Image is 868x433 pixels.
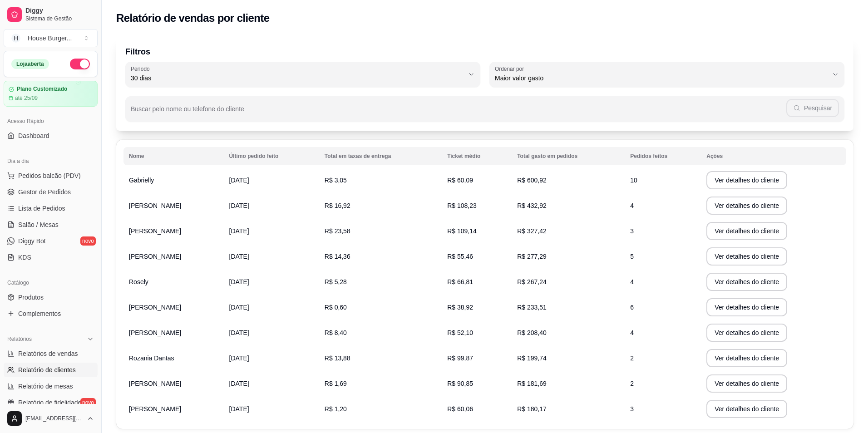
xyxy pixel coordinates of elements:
[319,147,442,165] th: Total em taxas de entrega
[18,398,81,407] span: Relatório de fidelidade
[4,346,98,361] a: Relatórios de vendas
[489,62,844,87] button: Ordenar porMaior valor gasto
[517,380,547,387] span: R$ 181,69
[630,253,634,260] span: 5
[4,168,98,183] button: Pedidos balcão (PDV)
[701,147,846,165] th: Ações
[4,363,98,377] a: Relatório de clientes
[229,177,249,184] span: [DATE]
[25,15,94,22] span: Sistema de Gestão
[18,293,44,302] span: Produtos
[447,253,473,260] span: R$ 55,46
[4,114,98,128] div: Acesso Rápido
[495,65,527,73] label: Ordenar por
[18,365,76,374] span: Relatório de clientes
[325,405,347,413] span: R$ 1,20
[129,227,181,235] span: [PERSON_NAME]
[706,349,787,367] button: Ver detalhes do cliente
[706,247,787,266] button: Ver detalhes do cliente
[4,29,98,47] button: Select a team
[17,86,67,93] article: Plano Customizado
[706,273,787,291] button: Ver detalhes do cliente
[131,65,153,73] label: Período
[125,45,844,58] p: Filtros
[129,253,181,260] span: [PERSON_NAME]
[229,354,249,362] span: [DATE]
[630,304,634,311] span: 6
[129,304,181,311] span: [PERSON_NAME]
[229,304,249,311] span: [DATE]
[4,234,98,248] a: Diggy Botnovo
[4,81,98,107] a: Plano Customizadoaté 25/09
[517,177,547,184] span: R$ 600,92
[630,227,634,235] span: 3
[129,278,148,285] span: Rosely
[4,185,98,199] a: Gestor de Pedidos
[18,187,71,197] span: Gestor de Pedidos
[11,34,20,43] span: H
[706,171,787,189] button: Ver detalhes do cliente
[325,202,350,209] span: R$ 16,92
[7,335,32,343] span: Relatórios
[517,354,547,362] span: R$ 199,74
[229,405,249,413] span: [DATE]
[706,324,787,342] button: Ver detalhes do cliente
[630,405,634,413] span: 3
[129,177,154,184] span: Gabrielly
[18,253,31,262] span: KDS
[706,197,787,215] button: Ver detalhes do cliente
[18,131,49,140] span: Dashboard
[131,74,464,83] span: 30 dias
[706,222,787,240] button: Ver detalhes do cliente
[129,354,174,362] span: Rozania Dantas
[229,253,249,260] span: [DATE]
[517,253,547,260] span: R$ 277,29
[447,405,473,413] span: R$ 60,06
[229,278,249,285] span: [DATE]
[325,177,347,184] span: R$ 3,05
[4,408,98,429] button: [EMAIL_ADDRESS][DOMAIN_NAME]
[18,349,78,358] span: Relatórios de vendas
[125,62,480,87] button: Período30 dias
[512,147,625,165] th: Total gasto em pedidos
[517,227,547,235] span: R$ 327,42
[447,177,473,184] span: R$ 60,09
[18,382,73,391] span: Relatório de mesas
[447,329,473,336] span: R$ 52,10
[4,290,98,305] a: Produtos
[4,217,98,232] a: Salão / Mesas
[517,405,547,413] span: R$ 180,17
[129,329,181,336] span: [PERSON_NAME]
[129,405,181,413] span: [PERSON_NAME]
[4,306,98,321] a: Complementos
[224,147,319,165] th: Último pedido feito
[447,380,473,387] span: R$ 90,85
[630,177,637,184] span: 10
[495,74,828,83] span: Maior valor gasto
[517,278,547,285] span: R$ 267,24
[28,34,72,43] div: House Burger ...
[630,380,634,387] span: 2
[630,202,634,209] span: 4
[131,108,786,117] input: Buscar pelo nome ou telefone do cliente
[18,204,65,213] span: Lista de Pedidos
[447,278,473,285] span: R$ 66,81
[4,276,98,290] div: Catálogo
[517,329,547,336] span: R$ 208,40
[229,202,249,209] span: [DATE]
[18,171,81,180] span: Pedidos balcão (PDV)
[229,380,249,387] span: [DATE]
[4,250,98,265] a: KDS
[447,354,473,362] span: R$ 99,87
[229,329,249,336] span: [DATE]
[447,202,477,209] span: R$ 108,23
[18,309,61,318] span: Complementos
[630,278,634,285] span: 4
[15,94,38,102] article: até 25/09
[325,380,347,387] span: R$ 1,69
[4,201,98,216] a: Lista de Pedidos
[25,415,83,422] span: [EMAIL_ADDRESS][DOMAIN_NAME]
[706,374,787,393] button: Ver detalhes do cliente
[18,236,46,246] span: Diggy Bot
[517,202,547,209] span: R$ 432,92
